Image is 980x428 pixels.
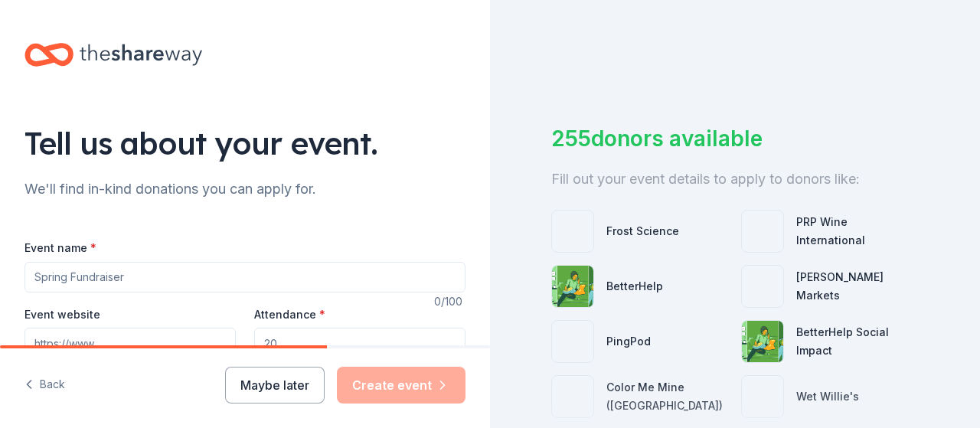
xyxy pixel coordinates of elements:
div: Fill out your event details to apply to donors like: [551,167,919,191]
img: photo for BetterHelp [552,266,593,307]
label: Event name [24,240,96,256]
div: BetterHelp Social Impact [796,323,919,360]
label: Event website [24,307,100,322]
img: photo for Frost Science [552,211,593,252]
input: https://www... [24,328,236,358]
div: BetterHelp [606,277,663,296]
img: photo for PingPod [552,321,593,362]
div: 0 /100 [434,292,465,311]
input: 20 [254,328,465,358]
img: photo for PRP Wine International [742,211,783,252]
div: 255 donors available [551,123,919,155]
div: We'll find in-kind donations you can apply for. [24,177,465,201]
img: photo for BetterHelp Social Impact [742,321,783,362]
img: photo for Milam's Markets [742,266,783,307]
div: Tell us about your event. [24,122,465,165]
div: PingPod [606,332,651,351]
button: Maybe later [225,367,325,403]
input: Spring Fundraiser [24,262,465,292]
button: Back [24,369,65,401]
label: Attendance [254,307,325,322]
div: [PERSON_NAME] Markets [796,268,919,305]
div: Frost Science [606,222,679,240]
div: PRP Wine International [796,213,919,250]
